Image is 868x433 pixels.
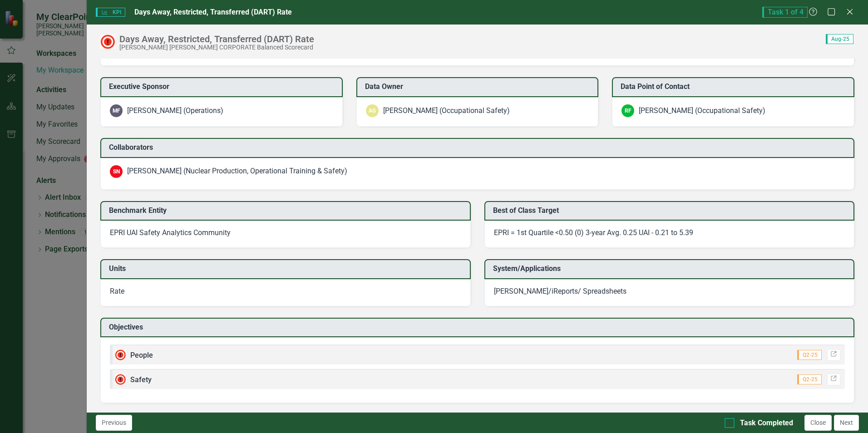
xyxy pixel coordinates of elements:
[109,83,337,91] h3: Executive Sponsor
[621,104,634,117] div: RF
[494,286,845,297] div: [PERSON_NAME]/iReports/ Spreadsheets
[621,83,849,91] h3: Data Point of Contact
[110,287,124,295] span: Rate​
[797,350,822,360] span: Q2-25
[493,207,849,215] h3: Best of Class Target
[110,228,461,238] div: EPRI UAI Safety Analytics Community
[109,207,465,215] h3: Benchmark Entity
[96,415,132,431] button: Previous
[804,415,832,431] button: Close
[119,34,314,44] div: Days Away, Restricted, Transferred (DART) Rate
[494,228,845,238] div: EPRI = 1st Quartile <0.50 (0) 3-year Avg. 0.25 UAI - 0.21 to 5.39
[383,106,510,116] div: [PERSON_NAME] (Occupational Safety)
[762,7,808,18] span: Task 1 of 4
[100,34,115,49] img: Not Meeting Target
[96,8,125,17] span: KPI
[127,166,347,177] div: [PERSON_NAME] (Nuclear Production, Operational Training & Safety)
[115,374,126,385] img: High Alert
[109,143,849,152] h3: Collaborators
[119,44,314,51] div: [PERSON_NAME] [PERSON_NAME] CORPORATE Balanced Scorecard
[110,104,123,117] div: MF
[130,351,153,359] span: People
[797,374,822,384] span: Q2-25
[639,106,765,116] div: [PERSON_NAME] (Occupational Safety)
[109,265,465,273] h3: Units
[109,323,849,331] h3: Objectives
[366,104,379,117] div: AG
[493,265,849,273] h3: System/Applications
[834,415,859,431] button: Next
[127,106,223,116] div: [PERSON_NAME] (Operations)
[826,34,853,44] span: Aug-25
[365,83,593,91] h3: Data Owner
[115,349,126,360] img: Not Meeting Target
[110,165,123,178] div: SN
[740,418,793,428] div: Task Completed
[134,8,292,16] span: Days Away, Restricted, Transferred (DART) Rate
[130,375,152,384] span: Safety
